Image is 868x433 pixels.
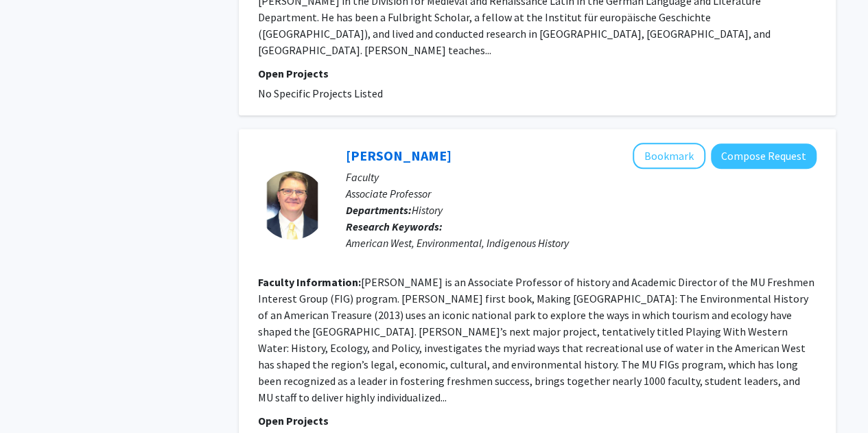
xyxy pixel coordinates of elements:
[346,220,443,233] b: Research Keywords:
[346,147,451,164] a: [PERSON_NAME]
[346,203,412,217] b: Departments:
[258,275,814,404] fg-read-more: [PERSON_NAME] is an Associate Professor of history and Academic Director of the MU Freshmen Inter...
[346,185,817,202] p: Associate Professor
[10,371,58,423] iframe: Chat
[258,65,817,82] p: Open Projects
[633,143,705,169] button: Add Jerritt Frank to Bookmarks
[258,412,817,429] p: Open Projects
[346,169,817,185] p: Faculty
[711,143,817,169] button: Compose Request to Jerritt Frank
[346,235,817,251] div: American West, Environmental, Indigenous History
[412,203,443,217] span: History
[258,275,361,289] b: Faculty Information:
[258,86,383,100] span: No Specific Projects Listed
